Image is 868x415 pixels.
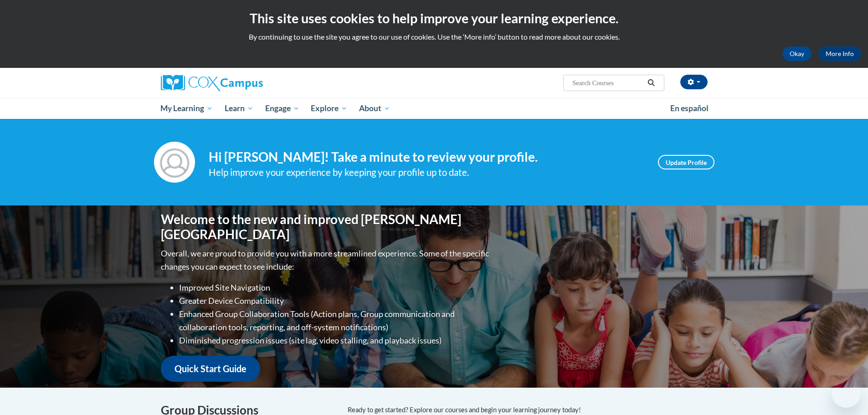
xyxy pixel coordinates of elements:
iframe: Button to launch messaging window [832,379,861,408]
a: About [353,98,396,119]
a: Update Profile [658,155,714,169]
li: Greater Device Compatibility [179,294,491,307]
a: More Info [818,46,861,61]
img: Profile Image [154,142,195,183]
h4: Hi [PERSON_NAME]! Take a minute to review your profile. [209,149,644,165]
a: En español [664,99,714,118]
div: Main menu [147,98,721,119]
li: Diminished progression issues (site lag, video stalling, and playback issues) [179,334,491,347]
p: Overall, we are proud to provide you with a more streamlined experience. Some of the specific cha... [161,247,491,273]
a: My Learning [155,98,219,119]
a: Engage [259,98,305,119]
span: About [359,103,390,114]
a: Quick Start Guide [161,356,260,382]
img: Cox Campus [161,75,263,91]
span: Engage [265,103,299,114]
li: Enhanced Group Collaboration Tools (Action plans, Group communication and collaboration tools, re... [179,307,491,334]
a: Explore [305,98,353,119]
span: En español [670,103,709,113]
h1: Welcome to the new and improved [PERSON_NAME][GEOGRAPHIC_DATA] [161,212,491,242]
input: Search Courses [571,77,644,88]
button: Search [644,77,658,88]
button: Okay [782,46,812,61]
span: My Learning [160,103,213,114]
button: Account Settings [680,75,708,89]
a: Cox Campus [161,75,334,91]
h2: This site uses cookies to help improve your learning experience. [7,9,861,27]
p: By continuing to use the site you agree to our use of cookies. Use the ‘More info’ button to read... [7,32,861,42]
span: Explore [311,103,347,114]
a: Learn [219,98,259,119]
div: Help improve your experience by keeping your profile up to date. [209,165,644,180]
li: Improved Site Navigation [179,281,491,294]
span: Learn [225,103,253,114]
